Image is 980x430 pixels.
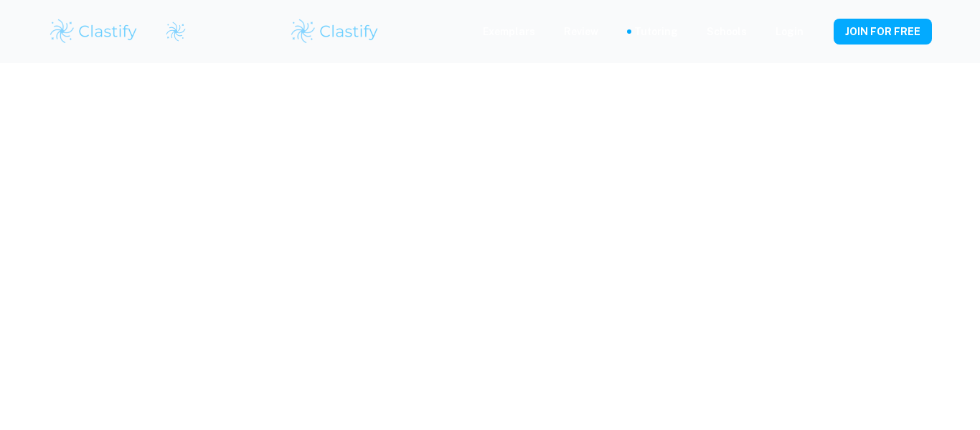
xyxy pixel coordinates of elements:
a: Login [776,24,804,39]
button: JOIN FOR FREE [834,19,932,45]
p: Review [564,24,598,39]
button: Help and Feedback [815,28,822,35]
a: Schools [707,24,747,39]
a: Tutoring [634,24,678,39]
p: Exemplars [483,24,535,39]
a: Clastify logo [156,21,187,42]
img: Clastify logo [165,21,187,42]
img: Clastify logo [48,17,139,46]
img: Clastify logo [289,17,380,46]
